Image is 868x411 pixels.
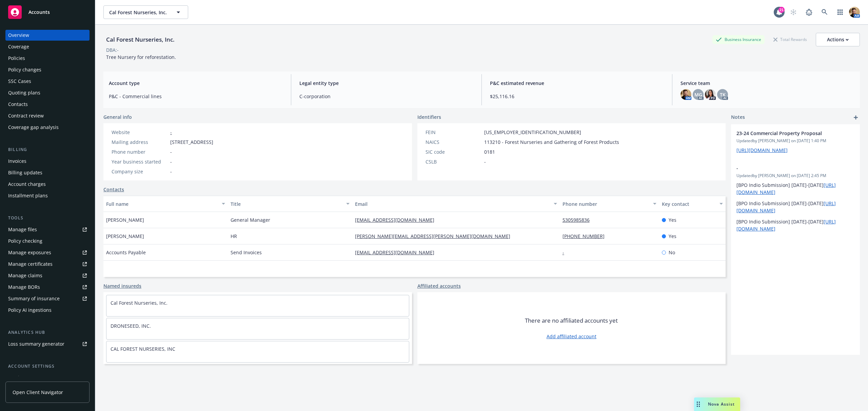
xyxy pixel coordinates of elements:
[426,158,481,165] div: CSLB
[5,224,90,235] a: Manage files
[109,93,283,100] span: P&C - Commercial lines
[112,158,167,165] div: Year business started
[170,158,172,165] span: -
[231,216,270,223] span: General Manager
[827,33,849,46] div: Actions
[8,259,53,269] div: Manage certificates
[5,363,90,370] div: Account settings
[111,323,151,329] a: DRONESEED, INC.
[109,9,168,16] span: Cal Forest Nurseries, Inc.
[106,233,144,240] span: [PERSON_NAME]
[560,196,659,212] button: Phone number
[818,5,831,19] a: Search
[669,233,676,240] span: Yes
[659,196,726,212] button: Key contact
[8,64,41,75] div: Policy changes
[8,305,52,316] div: Policy AI ingestions
[8,156,26,167] div: Invoices
[5,339,90,349] a: Loss summary generator
[8,99,28,110] div: Contacts
[731,124,860,159] div: 23-24 Commercial Property ProposalUpdatedby [PERSON_NAME] on [DATE] 1:40 PM[URL][DOMAIN_NAME]
[103,35,177,44] div: Cal Forest Nurseries, Inc.
[5,41,90,52] a: Coverage
[736,147,788,153] a: [URL][DOMAIN_NAME]
[299,80,473,87] span: Legal entity type
[833,5,847,19] a: Switch app
[778,7,785,13] div: 21
[8,372,37,383] div: Service team
[680,80,854,87] span: Service team
[563,217,595,223] a: 5305985836
[5,146,90,153] div: Billing
[111,300,167,306] a: Cal Forest Nurseries, Inc.
[228,196,352,212] button: Title
[708,401,735,407] span: Nova Assist
[736,165,837,172] span: -
[736,138,854,144] span: Updated by [PERSON_NAME] on [DATE] 1:40 PM
[103,282,141,289] a: Named insureds
[8,122,59,133] div: Coverage gap analysis
[816,33,860,46] button: Actions
[426,148,481,155] div: SIC code
[8,41,29,52] div: Coverage
[694,397,703,411] div: Drag to move
[731,113,745,122] span: Notes
[231,249,262,256] span: Send Invoices
[112,138,167,146] div: Mailing address
[112,148,167,155] div: Phone number
[5,215,90,221] div: Tools
[720,91,726,98] span: TK
[8,293,60,304] div: Summary of insurance
[484,158,486,165] span: -
[112,129,167,136] div: Website
[8,179,46,190] div: Account charges
[106,46,119,53] div: DBA: -
[417,113,441,121] span: Identifiers
[736,200,854,214] p: [BPO Indio Submission] [DATE]-[DATE]
[355,249,440,256] a: [EMAIL_ADDRESS][DOMAIN_NAME]
[490,93,664,100] span: $25,116.16
[662,200,715,208] div: Key contact
[8,76,31,87] div: SSC Cases
[5,236,90,246] a: Policy checking
[355,233,516,239] a: [PERSON_NAME][EMAIL_ADDRESS][PERSON_NAME][DOMAIN_NAME]
[417,282,461,289] a: Affiliated accounts
[112,168,167,175] div: Company size
[355,217,440,223] a: [EMAIL_ADDRESS][DOMAIN_NAME]
[563,233,610,239] a: [PHONE_NUMBER]
[8,339,64,349] div: Loss summary generator
[731,159,860,238] div: -Updatedby [PERSON_NAME] on [DATE] 2:45 PM[BPO Indio Submission] [DATE]-[DATE][URL][DOMAIN_NAME][...
[170,138,213,146] span: [STREET_ADDRESS]
[103,196,228,212] button: Full name
[802,5,816,19] a: Report a Bug
[736,181,854,196] p: [BPO Indio Submission] [DATE]-[DATE]
[736,218,854,232] p: [BPO Indio Submission] [DATE]-[DATE]
[694,91,702,98] span: MG
[787,5,800,19] a: Start snowing
[669,216,676,223] span: Yes
[170,129,172,135] a: -
[231,200,342,208] div: Title
[103,186,124,193] a: Contacts
[5,372,90,383] a: Service team
[231,233,237,240] span: HR
[5,30,90,41] a: Overview
[103,113,132,121] span: General info
[705,89,716,100] img: photo
[106,54,176,60] span: Tree Nursery for reforestation.
[8,53,25,64] div: Policies
[5,99,90,110] a: Contacts
[5,329,90,336] div: Analytics hub
[106,216,144,223] span: [PERSON_NAME]
[484,148,495,155] span: 0181
[106,249,146,256] span: Accounts Payable
[28,9,50,15] span: Accounts
[8,270,42,281] div: Manage claims
[712,35,765,44] div: Business Insurance
[5,156,90,167] a: Invoices
[103,5,188,19] button: Cal Forest Nurseries, Inc.
[5,64,90,75] a: Policy changes
[5,247,90,258] a: Manage exposures
[736,173,854,179] span: Updated by [PERSON_NAME] on [DATE] 2:45 PM
[694,397,740,411] button: Nova Assist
